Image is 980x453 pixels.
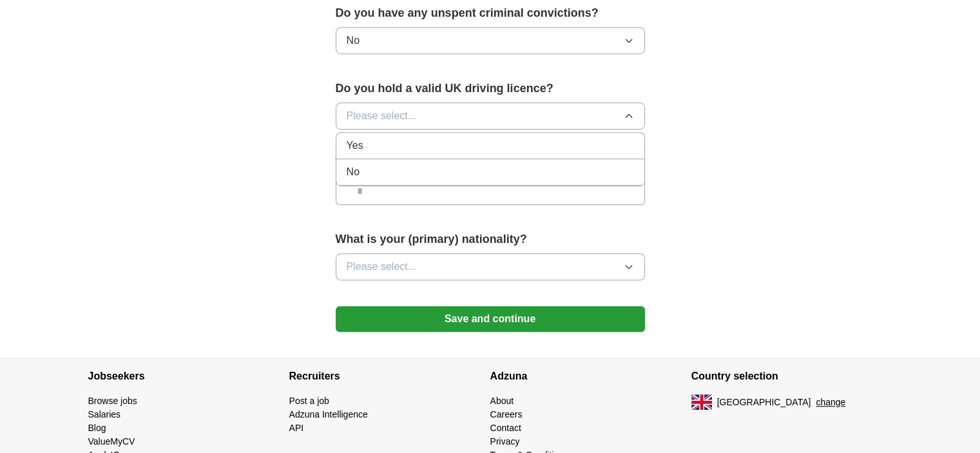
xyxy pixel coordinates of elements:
img: UK flag [691,394,712,410]
span: Please select... [347,108,417,124]
span: Please select... [347,259,417,275]
span: Yes [347,138,363,153]
label: What is your (primary) nationality? [336,231,645,248]
span: [GEOGRAPHIC_DATA] [717,396,811,409]
label: Do you hold a valid UK driving licence? [336,80,645,97]
a: About [490,396,514,406]
a: Contact [490,423,521,433]
a: Salaries [88,409,121,419]
button: No [336,27,645,54]
button: Please select... [336,253,645,280]
a: Post a job [289,396,329,406]
a: Adzuna Intelligence [289,409,368,419]
button: Save and continue [336,306,645,332]
a: API [289,423,304,433]
h4: Country selection [691,358,892,394]
a: Careers [490,409,523,419]
button: change [816,396,845,409]
a: ValueMyCV [88,436,135,447]
span: No [347,33,360,48]
a: Blog [88,423,106,433]
button: Please select... [336,102,645,130]
label: Do you have any unspent criminal convictions? [336,5,645,22]
a: Browse jobs [88,396,137,406]
span: No [347,164,360,180]
a: Privacy [490,436,520,447]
